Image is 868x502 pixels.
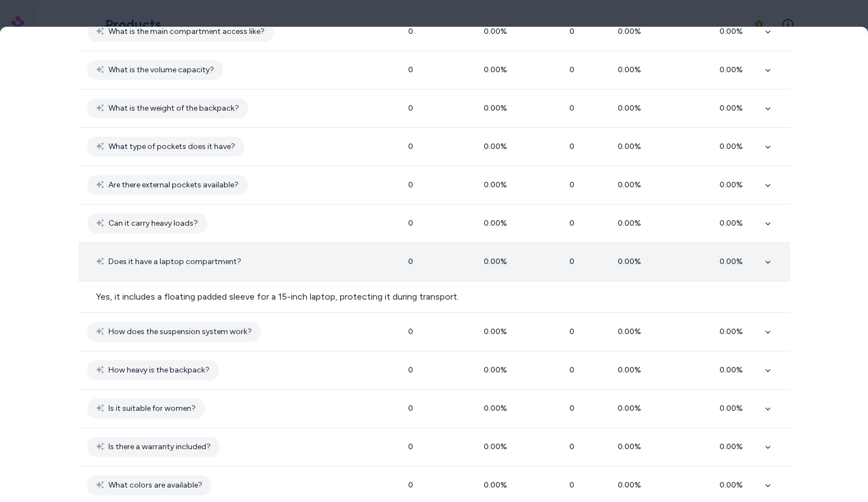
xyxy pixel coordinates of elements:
span: 0.00 % [618,65,646,74]
span: Can it carry heavy loads? [108,217,198,230]
span: 0.00 % [720,365,747,375]
span: 0.00 % [720,442,747,451]
span: Are there external pockets available? [108,178,239,192]
span: 0.00 % [618,27,646,36]
span: 0 [408,218,413,228]
span: 0.00 % [720,103,747,113]
span: 0 [569,180,579,190]
span: 0.00 % [618,257,646,266]
span: 0.00 % [720,257,747,266]
span: 0.00 % [618,480,646,490]
span: 0 [408,365,413,375]
span: What is the weight of the backpack? [108,102,239,115]
span: 0 [408,103,413,113]
span: Does it have a laptop compartment? [108,255,241,269]
span: 0.00 % [720,65,747,74]
span: 0 [569,327,579,336]
span: 0 [408,257,413,266]
span: 0.00 % [720,404,747,413]
span: 0 [408,327,413,336]
span: 0.00 % [618,142,646,151]
span: 0.00 % [720,142,747,151]
span: 0 [408,27,413,36]
span: Is there a warranty included? [108,440,211,454]
p: Yes, it includes a floating padded sleeve for a 15-inch laptop, protecting it during transport. [96,290,772,304]
span: 0.00 % [484,480,512,490]
span: 0 [569,480,579,490]
span: 0.00 % [484,404,512,413]
span: 0 [569,442,579,451]
span: 0.00 % [618,442,646,451]
span: 0.00 % [484,365,512,375]
span: 0.00 % [484,142,512,151]
span: 0 [408,404,413,413]
span: 0.00 % [618,327,646,336]
span: Is it suitable for women? [108,402,196,415]
span: 0.00 % [618,218,646,228]
span: 0.00 % [720,218,747,228]
span: 0.00 % [618,404,646,413]
span: 0.00 % [618,103,646,113]
span: What type of pockets does it have? [108,140,235,153]
span: 0.00 % [484,180,512,190]
span: 0.00 % [720,180,747,190]
span: 0 [569,27,579,36]
span: 0 [408,142,413,151]
span: 0 [408,442,413,451]
span: 0 [569,404,579,413]
span: 0 [569,365,579,375]
span: 0.00 % [618,365,646,375]
span: 0.00 % [484,27,512,36]
span: What colors are available? [108,479,202,492]
span: 0.00 % [484,65,512,74]
span: How does the suspension system work? [108,325,252,339]
span: 0 [408,480,413,490]
span: How heavy is the backpack? [108,364,210,377]
span: 0.00 % [484,257,512,266]
span: 0.00 % [484,218,512,228]
span: 0 [569,218,579,228]
span: 0 [569,257,579,266]
span: 0.00 % [618,180,646,190]
span: 0 [569,142,579,151]
span: What is the main compartment access like? [108,25,265,38]
span: 0.00 % [720,27,747,36]
span: 0 [569,103,579,113]
span: 0.00 % [484,103,512,113]
span: 0.00 % [484,327,512,336]
span: 0 [408,65,413,74]
span: 0.00 % [720,480,747,490]
span: 0 [569,65,579,74]
span: 0 [408,180,413,190]
span: What is the volume capacity? [108,63,214,77]
span: 0.00 % [720,327,747,336]
span: 0.00 % [484,442,512,451]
